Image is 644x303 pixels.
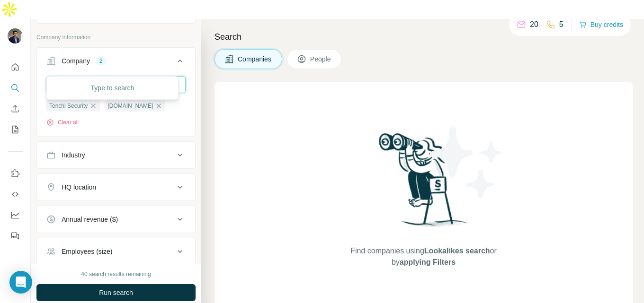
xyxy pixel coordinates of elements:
button: Clear all [46,118,79,127]
button: Company2 [37,50,195,76]
button: Dashboard [8,207,23,224]
button: Buy credits [579,18,623,31]
button: Use Surfe API [8,186,23,203]
button: Quick start [8,59,23,76]
h4: Search [215,30,633,43]
p: Company information [36,33,196,42]
img: Surfe Illustration - Woman searching with binoculars [375,130,473,236]
img: Surfe Illustration - Stars [424,120,509,205]
div: HQ location [62,182,96,192]
div: 40 search results remaining [81,270,151,278]
span: People [310,54,332,64]
div: Annual revenue ($) [62,215,118,224]
span: Companies [238,54,272,64]
button: Enrich CSV [8,100,23,117]
div: Industry [62,150,85,160]
button: Annual revenue ($) [37,208,195,231]
div: 2 [96,57,107,65]
div: Open Intercom Messenger [9,271,32,294]
span: [DOMAIN_NAME] [107,102,153,110]
p: 5 [559,19,563,30]
div: Company [62,56,90,66]
button: Run search [36,284,196,301]
p: 20 [530,19,538,30]
span: Lookalikes search [424,247,490,255]
button: Use Surfe on LinkedIn [8,165,23,182]
img: Avatar [8,28,23,43]
div: Type to search [49,78,176,97]
span: Tenchi Security [49,102,88,110]
button: Feedback [8,227,23,244]
span: Run search [99,288,133,297]
div: Employees (size) [62,247,112,256]
span: Find companies using or by [348,245,499,268]
button: Employees (size) [37,240,195,263]
button: Search [8,79,23,96]
button: My lists [8,121,23,138]
button: Industry [37,144,195,166]
span: applying Filters [400,258,456,266]
button: HQ location [37,176,195,199]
